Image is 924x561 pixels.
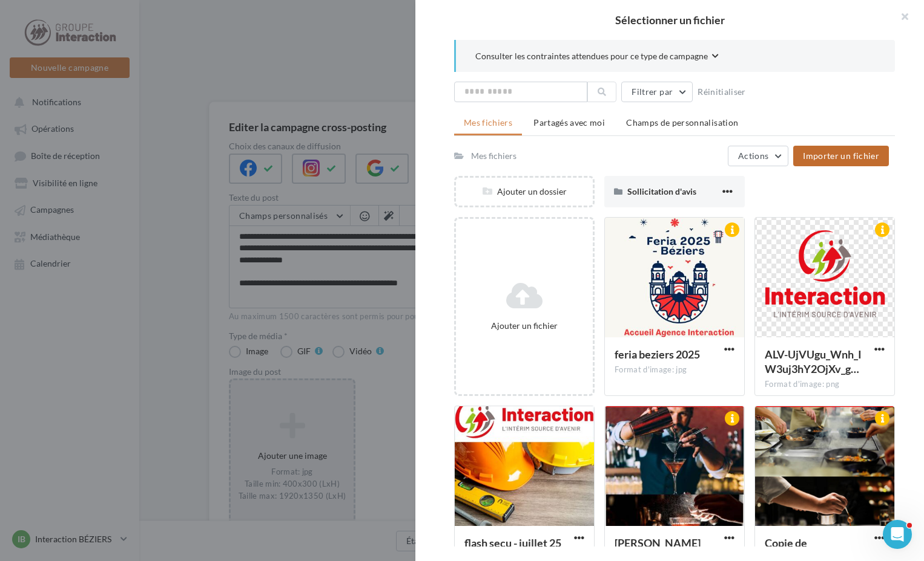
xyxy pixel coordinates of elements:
[728,146,788,166] button: Actions
[693,85,751,99] button: Réinitialiser
[464,536,561,550] span: flash secu - juillet 25
[615,536,701,550] span: Barman
[883,520,912,549] iframe: Intercom live chat
[626,117,738,128] span: Champs de personnalisation
[615,365,734,375] div: Format d'image: jpg
[435,15,905,25] h2: Sélectionner un fichier
[621,82,693,102] button: Filtrer par
[803,151,879,161] span: Importer un fichier
[533,117,605,128] span: Partagés avec moi
[461,320,588,332] div: Ajouter un fichier
[464,117,512,128] span: Mes fichiers
[765,379,885,390] div: Format d'image: png
[765,348,862,375] span: ALV-UjVUgu_Wnh_IW3uj3hY2OjXv_gw4dgTkMioAzGauuT_RR50R2j4l
[475,50,719,65] button: Consulter les contraintes attendues pour ce type de campagne
[627,186,696,196] span: Sollicitation d'avis
[475,50,708,62] span: Consulter les contraintes attendues pour ce type de campagne
[456,186,593,198] div: Ajouter un dossier
[738,151,768,161] span: Actions
[793,146,889,166] button: Importer un fichier
[471,150,516,162] div: Mes fichiers
[615,348,700,361] span: feria beziers 2025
